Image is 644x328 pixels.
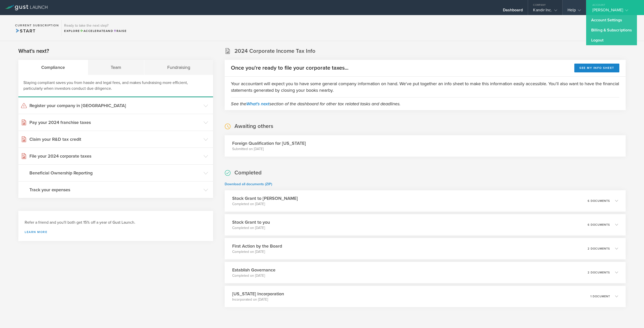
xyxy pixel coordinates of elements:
[588,200,610,202] p: 6 documents
[574,64,619,72] button: See my info sheet
[588,223,610,226] p: 6 documents
[232,291,284,297] h3: [US_STATE] Incorporation
[232,202,298,207] p: Completed on [DATE]
[503,8,523,15] div: Dashboard
[64,29,127,33] div: Explore
[29,102,201,109] h3: Register your company in [GEOGRAPHIC_DATA]
[64,24,127,27] h3: Ready to take the next step?
[29,186,201,193] h3: Track your expenses
[232,297,284,302] p: Incorporated on [DATE]
[232,195,298,202] h3: Stock Grant to [PERSON_NAME]
[232,267,275,273] h3: Establish Governance
[588,271,610,274] p: 2 documents
[18,48,49,55] h2: What's next?
[29,153,201,159] h3: File your 2024 corporate taxes
[144,60,213,75] div: Fundraising
[232,243,282,249] h3: First Action by the Board
[533,8,557,15] div: Kandir Inc.
[234,169,262,176] h2: Completed
[592,8,635,15] div: [PERSON_NAME]
[61,20,129,36] div: Ready to take the next step?ExploreAccelerateandRaise
[234,123,273,130] h2: Awaiting others
[25,230,207,233] a: Learn more
[232,147,306,152] p: Submitted on [DATE]
[15,24,59,27] h2: Current Subscription
[225,182,272,186] a: Download all documents (ZIP)
[88,60,145,75] div: Team
[234,48,315,55] h2: 2024 Corporate Income Tax Info
[232,249,282,254] p: Completed on [DATE]
[232,140,306,147] h3: Foreign Qualification for [US_STATE]
[568,8,581,15] div: Help
[590,295,610,298] p: 1 document
[231,101,400,107] em: See the section of the dashboard for other tax related tasks and deadlines.
[18,75,213,97] div: Staying compliant saves you from hassle and legal fees, and makes fundraising more efficient, par...
[588,247,610,250] p: 2 documents
[232,219,270,225] h3: Stock Grant to you
[246,101,269,107] a: What's next
[15,28,35,34] span: Start
[80,29,106,33] span: Accelerate
[29,136,201,143] h3: Claim your R&D tax credit
[29,170,201,176] h3: Beneficial Ownership Reporting
[619,304,644,328] iframe: Chat Widget
[231,64,348,72] h2: Once you're ready to file your corporate taxes...
[18,60,88,75] div: Compliance
[25,220,207,225] h3: Refer a friend and you'll both get 15% off a year of Gust Launch.
[113,29,127,33] span: Raise
[232,273,275,278] p: Completed on [DATE]
[29,119,201,126] h3: Pay your 2024 franchise taxes
[80,29,113,33] span: and
[231,80,619,93] p: Your accountant will expect you to have some general company information on hand. We've put toget...
[232,225,270,230] p: Completed on [DATE]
